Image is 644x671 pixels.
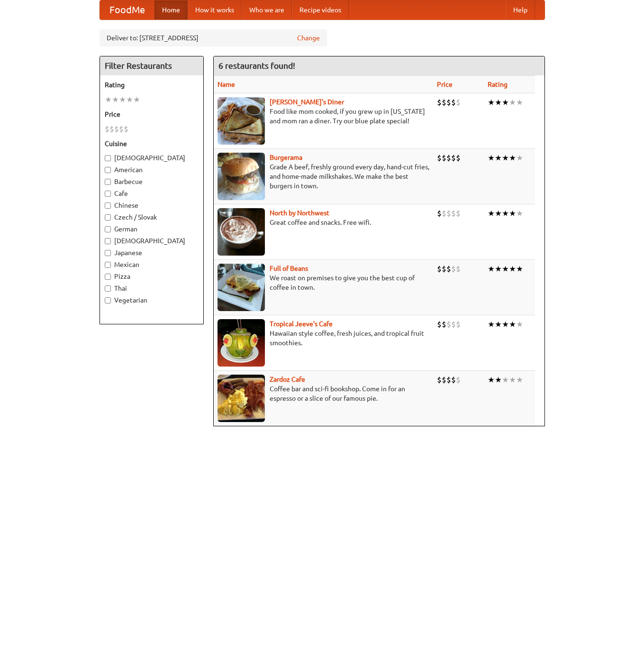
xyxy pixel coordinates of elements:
[292,0,349,19] a: Recipe videos
[218,81,235,88] a: Name
[105,155,111,161] input: [DEMOGRAPHIC_DATA]
[218,319,265,367] img: jeeves.jpg
[242,0,292,19] a: Who we are
[488,153,495,163] li: ★
[502,375,509,385] li: ★
[218,218,429,227] p: Great coffee and snacks. Free wifi.
[502,264,509,274] li: ★
[437,81,453,88] a: Price
[105,214,111,221] input: Czech / Slovak
[218,273,429,292] p: We roast on premises to give you the best cup of coffee in town.
[516,375,523,385] li: ★
[451,97,456,108] li: $
[456,264,461,274] li: $
[100,0,154,19] a: FoodMe
[270,265,308,272] a: Full of Beans
[105,248,199,257] label: Japanese
[105,236,199,246] label: [DEMOGRAPHIC_DATA]
[218,61,295,70] ng-pluralize: 6 restaurants found!
[437,319,442,330] li: $
[105,285,111,292] input: Thai
[105,153,199,163] label: [DEMOGRAPHIC_DATA]
[119,124,124,134] li: $
[105,272,199,281] label: Pizza
[105,139,199,148] h5: Cuisine
[114,124,119,134] li: $
[437,97,442,108] li: $
[105,167,111,173] input: American
[105,110,199,119] h5: Price
[509,375,516,385] li: ★
[506,0,535,19] a: Help
[488,208,495,219] li: ★
[516,153,523,163] li: ★
[270,154,302,161] a: Burgerama
[270,98,344,106] b: [PERSON_NAME]'s Diner
[502,208,509,219] li: ★
[509,264,516,274] li: ★
[495,375,502,385] li: ★
[437,375,442,385] li: $
[154,0,188,19] a: Home
[509,319,516,330] li: ★
[105,250,111,256] input: Japanese
[451,208,456,219] li: $
[516,319,523,330] li: ★
[456,208,461,219] li: $
[105,189,199,198] label: Cafe
[495,264,502,274] li: ★
[488,319,495,330] li: ★
[218,153,265,200] img: burgerama.jpg
[502,97,509,108] li: ★
[446,319,451,330] li: $
[105,94,112,105] li: ★
[105,238,111,244] input: [DEMOGRAPHIC_DATA]
[516,208,523,219] li: ★
[124,124,128,134] li: $
[456,97,461,108] li: $
[451,153,456,163] li: $
[105,212,199,222] label: Czech / Slovak
[442,264,446,274] li: $
[442,97,446,108] li: $
[119,94,126,105] li: ★
[456,375,461,385] li: $
[446,153,451,163] li: $
[105,295,199,305] label: Vegetarian
[105,260,199,269] label: Mexican
[488,264,495,274] li: ★
[451,264,456,274] li: $
[105,165,199,175] label: American
[100,29,327,46] div: Deliver to: [STREET_ADDRESS]
[516,97,523,108] li: ★
[270,376,305,383] b: Zardoz Cafe
[502,153,509,163] li: ★
[105,274,111,280] input: Pizza
[109,124,114,134] li: $
[495,153,502,163] li: ★
[105,284,199,293] label: Thai
[188,0,242,19] a: How it works
[218,329,429,348] p: Hawaiian style coffee, fresh juices, and tropical fruit smoothies.
[446,375,451,385] li: $
[446,264,451,274] li: $
[105,224,199,234] label: German
[105,201,199,210] label: Chinese
[105,262,111,268] input: Mexican
[456,153,461,163] li: $
[218,162,429,191] p: Grade A beef, freshly ground every day, hand-cut fries, and home-made milkshakes. We make the bes...
[509,97,516,108] li: ★
[105,179,111,185] input: Barbecue
[105,226,111,232] input: German
[437,264,442,274] li: $
[488,81,508,88] a: Rating
[105,297,111,303] input: Vegetarian
[270,320,333,328] b: Tropical Jeeve's Cafe
[218,97,265,145] img: sallys.jpg
[495,208,502,219] li: ★
[456,319,461,330] li: $
[218,208,265,256] img: north.jpg
[442,153,446,163] li: $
